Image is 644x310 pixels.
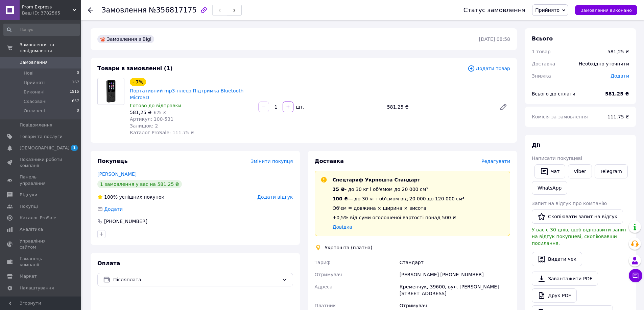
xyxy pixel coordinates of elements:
span: Налаштування [20,285,54,291]
span: Prom Express [22,4,73,10]
span: 111.75 ₴ [607,114,629,119]
a: Завантажити PDF [532,272,598,286]
time: [DATE] 08:58 [479,36,510,42]
span: 1 [71,145,78,151]
button: Чат [534,164,565,178]
span: Доставка [532,61,555,66]
span: Змінити покупця [251,159,293,164]
span: 0 [77,108,79,114]
div: Кременчук, 39600, вул. [PERSON_NAME][STREET_ADDRESS] [398,281,511,300]
span: Написати покупцеві [532,156,582,161]
span: Відгуки [20,192,37,198]
span: Спецтариф Укрпошта Стандарт [333,177,420,182]
span: Тариф [315,260,331,265]
span: Товари та послуги [20,134,63,140]
span: Артикул: 100-531 [130,116,173,122]
span: Товари в замовленні (1) [97,65,173,72]
b: 581.25 ₴ [605,91,629,96]
span: Редагувати [481,159,510,164]
span: Панель управління [20,174,63,186]
span: Покупці [20,203,38,209]
span: Додати [104,206,123,212]
div: — до 30 кг і об'ємом від 20 000 до 120 000 см³ [333,195,464,202]
span: Повідомлення [20,122,52,128]
span: Додати відгук [257,194,293,200]
div: Ваш ID: 3782565 [22,10,81,16]
span: Комісія за замовлення [532,114,588,119]
span: Оплата [97,260,120,266]
span: Готово до відправки [130,103,181,108]
a: Telegram [595,164,628,178]
span: Каталог ProSale [20,215,56,221]
div: +0,5% від суми оголошеної вартості понад 500 ₴ [333,214,464,221]
span: Скасовані [24,98,47,105]
span: 1 товар [532,49,551,54]
span: Платник [315,303,336,308]
div: 581,25 ₴ [384,102,494,112]
span: Прийняті [24,80,45,86]
span: 35 ₴ [333,187,345,192]
a: WhatsApp [532,181,567,195]
div: шт. [294,104,305,110]
button: Замовлення виконано [575,5,637,15]
a: Друк PDF [532,288,577,303]
span: Додати [611,73,629,79]
span: 100 ₴ [333,196,348,201]
span: Маркет [20,273,37,279]
span: Покупець [97,158,128,164]
span: Нові [24,70,33,76]
button: Видати чек [532,252,582,266]
span: У вас є 30 днів, щоб відправити запит на відгук покупцеві, скопіювавши посилання. [532,227,627,246]
div: 581,25 ₴ [607,48,629,55]
span: Знижка [532,73,551,79]
div: Статус замовлення [463,7,526,13]
span: Каталог ProSale: 111.75 ₴ [130,130,194,135]
div: 1 замовлення у вас на 581,25 ₴ [97,180,182,188]
div: Замовлення з Bigl [97,35,154,43]
div: - 7% [130,78,146,86]
span: Адреса [315,284,333,289]
div: Об'єм = довжина × ширина × висота [333,205,464,212]
a: Портативний mp3-плеєр Підтримка Bluetooth MicroSD [130,88,244,100]
span: Всього до сплати [532,91,575,96]
span: Оплачені [24,108,45,114]
span: Прийнято [535,7,559,13]
img: Портативний mp3-плеєр Підтримка Bluetooth MicroSD [98,80,124,103]
span: 0 [77,70,79,76]
div: успішних покупок [97,194,164,200]
span: 625 ₴ [154,110,166,115]
span: 657 [72,98,79,105]
span: Виконані [24,89,45,95]
button: Скопіювати запит на відгук [532,209,623,224]
a: Довідка [333,224,352,230]
span: Залишок: 2 [130,123,158,129]
span: Доставка [315,158,344,164]
div: Повернутися назад [88,7,93,13]
div: [PHONE_NUMBER] [103,218,148,225]
span: 581,25 ₴ [130,110,151,115]
div: Стандарт [398,256,511,269]
span: Післяплата [113,276,279,283]
span: Додати товар [468,65,510,72]
span: Отримувач [315,272,342,277]
span: Управління сайтом [20,238,63,250]
span: Всього [532,35,553,42]
span: Аналітика [20,226,43,232]
button: Чат з покупцем [629,269,642,282]
span: Замовлення виконано [580,8,632,13]
span: 100% [104,194,118,200]
a: Viber [568,164,592,178]
a: Редагувати [497,100,510,114]
span: Показники роботи компанії [20,157,63,169]
span: Замовлення та повідомлення [20,42,81,54]
span: 167 [72,80,79,86]
div: [PERSON_NAME] [PHONE_NUMBER] [398,269,511,281]
span: №356817175 [149,6,197,14]
span: Замовлення [101,6,147,14]
span: Запит на відгук про компанію [532,201,607,206]
span: Дії [532,142,540,148]
span: Замовлення [20,59,48,65]
span: [DEMOGRAPHIC_DATA] [20,145,70,151]
div: Необхідно уточнити [575,56,633,71]
div: Укрпошта (платна) [323,244,374,251]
